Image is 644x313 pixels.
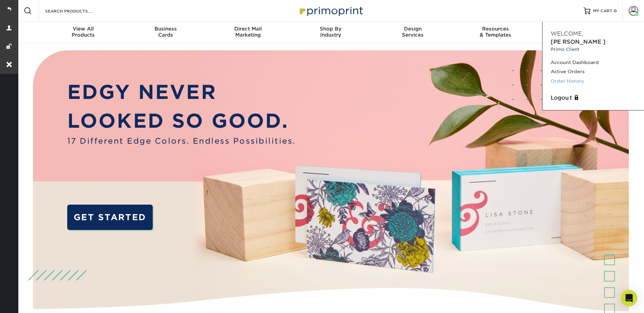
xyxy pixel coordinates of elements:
span: Direct Mail [207,26,289,32]
div: Services [372,26,454,38]
span: MY CART [593,8,612,14]
div: & Support [537,26,619,38]
a: Shop ByIndustry [289,22,372,43]
span: Welcome, [551,30,583,37]
span: 17 Different Edge Colors. Endless Possibilities. [67,135,296,147]
div: Marketing [207,26,289,38]
a: Resources& Templates [454,22,537,43]
input: SEARCH PRODUCTS..... [44,7,111,15]
a: Contact& Support [537,22,619,43]
a: DesignServices [372,22,454,43]
span: Business [124,26,207,32]
p: EDGY NEVER [67,78,296,106]
a: Order History [551,77,636,86]
div: Open Intercom Messenger [621,290,637,306]
div: Products [42,26,125,38]
div: Industry [289,26,372,38]
span: [PERSON_NAME] [551,39,606,45]
p: LOOKED SO GOOD. [67,106,296,135]
span: Design [372,26,454,32]
a: Logout [551,94,636,102]
iframe: Google Customer Reviews [2,292,58,311]
a: Active Orders [551,67,636,76]
span: 0 [614,8,617,13]
span: Resources [454,26,537,32]
a: Direct MailMarketing [207,22,289,43]
a: View AllProducts [42,22,125,43]
span: Contact [537,26,619,32]
a: GET STARTED [67,205,153,230]
img: Primoprint [297,3,365,18]
div: Cards [124,26,207,38]
small: Primo Client [551,46,636,53]
span: View All [42,26,125,32]
a: Account Dashboard [551,58,636,67]
a: BusinessCards [124,22,207,43]
span: Shop By [289,26,372,32]
div: & Templates [454,26,537,38]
